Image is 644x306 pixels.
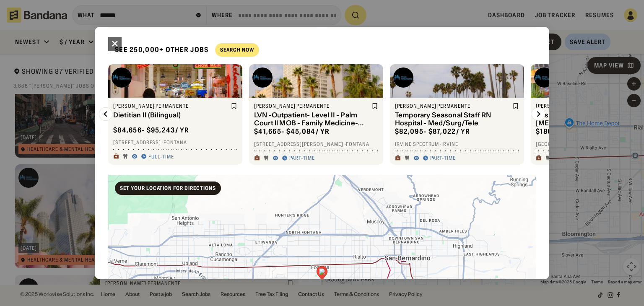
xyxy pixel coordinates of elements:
div: Full-time [148,153,174,160]
img: Left Arrow [99,107,112,121]
div: Part-time [289,155,315,161]
div: LVN -Outpatient- Level II - Palm Court ll MOB - Family Medicine-Nurse Clinic - On Call [254,111,370,127]
div: Search Now [220,47,254,52]
div: [PERSON_NAME] Permanente [395,103,511,109]
div: $ 41,665 - $45,084 / yr [254,127,330,136]
div: [STREET_ADDRESS] · Fontana [113,139,237,146]
div: See 250,000+ other jobs [108,39,208,61]
div: Irvine Spectrum · Irvine [395,141,519,148]
div: [PERSON_NAME] Permanente [113,103,229,109]
img: Kaiser Permanente logo [534,67,554,88]
div: $ 82,095 - $87,022 / yr [395,127,470,136]
img: Right Arrow [532,107,545,121]
div: [STREET_ADDRESS][PERSON_NAME] · Fontana [254,141,378,148]
img: Kaiser Permanente logo [112,67,132,88]
div: Part-time [430,155,456,161]
div: $ 84,656 - $95,243 / yr [113,126,190,135]
div: $ 180,000 - $207,900 / yr [536,127,621,136]
img: Kaiser Permanente logo [252,67,273,88]
div: Temporary Seasonal Staff RN Hospital - Med/Surg/Tele [395,111,511,127]
div: [PERSON_NAME] Permanente [254,103,370,109]
img: Kaiser Permanente logo [393,67,413,88]
div: Set your location for directions [120,186,216,191]
div: Dietitian II (Bilingual) [113,111,229,119]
